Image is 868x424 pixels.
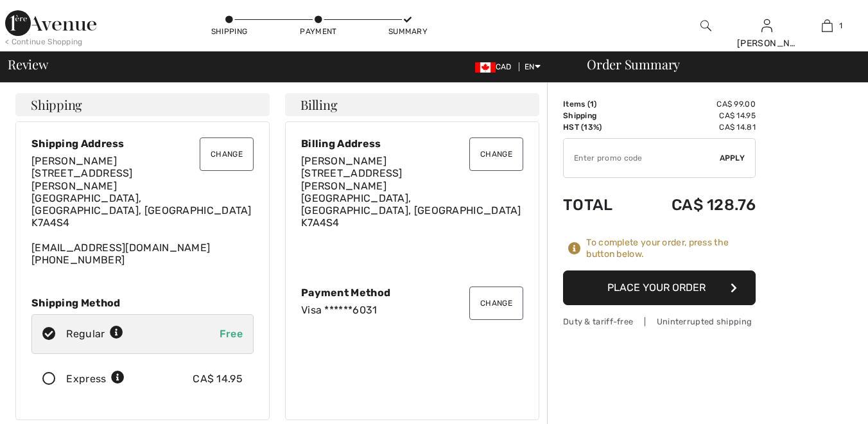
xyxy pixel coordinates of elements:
[301,287,523,299] div: Payment Method
[571,58,860,71] div: Order Summary
[563,270,756,305] button: Place Your Order
[634,183,756,227] td: CA$ 128.76
[586,237,756,260] div: To complete your order, press the button below.
[564,139,720,177] input: Promo code
[388,26,427,37] div: Summary
[31,297,254,309] div: Shipping Method
[563,183,634,227] td: Total
[301,137,523,150] div: Billing Address
[590,100,594,109] span: 1
[210,26,248,37] div: Shipping
[634,98,756,110] td: CA$ 99.00
[525,62,541,71] span: EN
[300,98,337,111] span: Billing
[193,371,243,387] div: CA$ 14.95
[31,155,117,167] span: [PERSON_NAME]
[563,315,756,328] div: Duty & tariff-free | Uninterrupted shipping
[5,36,83,48] div: < Continue Shopping
[301,155,386,167] span: [PERSON_NAME]
[634,121,756,133] td: CA$ 14.81
[761,18,772,33] img: My Info
[737,37,797,50] div: [PERSON_NAME]
[563,110,634,121] td: Shipping
[301,167,521,229] span: [STREET_ADDRESS][PERSON_NAME] [GEOGRAPHIC_DATA], [GEOGRAPHIC_DATA], [GEOGRAPHIC_DATA] K7A4S4
[66,371,125,387] div: Express
[475,62,517,71] span: CAD
[797,18,857,33] a: 1
[299,26,338,37] div: Payment
[220,328,243,340] span: Free
[200,137,254,171] button: Change
[761,19,772,31] a: Sign In
[31,167,252,229] span: [STREET_ADDRESS][PERSON_NAME] [GEOGRAPHIC_DATA], [GEOGRAPHIC_DATA], [GEOGRAPHIC_DATA] K7A4S4
[8,58,48,71] span: Review
[563,98,634,110] td: Items ( )
[469,287,523,320] button: Change
[475,62,496,73] img: Canadian Dollar
[839,20,842,31] span: 1
[720,152,745,164] span: Apply
[31,155,254,266] div: [EMAIL_ADDRESS][DOMAIN_NAME] [PHONE_NUMBER]
[31,137,254,150] div: Shipping Address
[822,18,833,33] img: My Bag
[469,137,523,171] button: Change
[66,326,123,342] div: Regular
[563,121,634,133] td: HST (13%)
[700,18,711,33] img: search the website
[634,110,756,121] td: CA$ 14.95
[5,10,96,36] img: 1ère Avenue
[31,98,82,111] span: Shipping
